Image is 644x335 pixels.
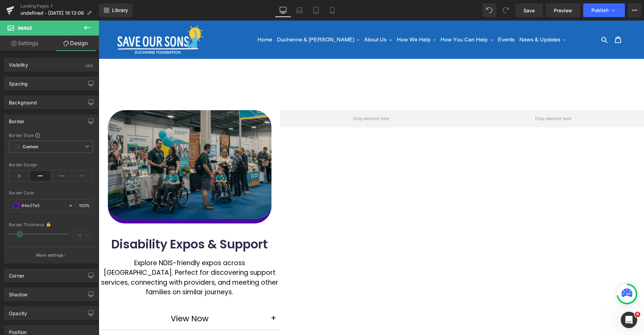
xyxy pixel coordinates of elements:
[9,58,28,68] div: Visibility
[23,144,38,150] b: Custom
[36,252,64,258] p: More settings
[20,10,84,16] span: undefined - [DATE] 18:13:06
[9,77,28,87] div: Spacing
[76,199,93,211] div: %
[99,3,133,17] a: New Library
[628,3,641,17] button: More
[9,269,24,279] div: Corner
[308,3,324,17] a: Tablet
[546,3,580,17] a: Preview
[51,36,100,51] a: Design
[591,8,608,13] span: Publish
[291,3,308,17] a: Laptop
[112,7,128,13] span: Library
[9,115,24,124] div: Border
[9,132,93,138] div: Border Style
[9,163,93,167] div: Border Design
[482,3,496,17] button: Undo
[275,3,291,17] a: Desktop
[9,307,27,316] div: Opacity
[22,202,65,209] input: Color
[621,312,637,328] iframe: Intercom live chat
[20,3,99,9] a: Landing Pages
[523,7,535,14] span: Save
[583,3,625,17] button: Publish
[4,247,98,263] button: More settings
[9,221,93,227] div: Border Thickness
[324,3,340,17] a: Mobile
[499,3,513,17] button: Redo
[9,96,37,105] div: Background
[635,312,640,317] span: 8
[9,191,93,195] div: Border Color
[554,7,572,14] span: Preview
[18,25,32,31] span: Image
[9,325,27,335] div: Position
[9,288,27,297] div: Shadow
[85,58,93,69] div: (All)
